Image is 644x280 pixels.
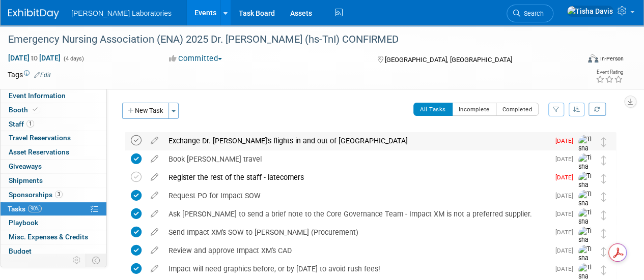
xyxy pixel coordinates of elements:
img: Format-Inperson.png [588,54,598,63]
i: Move task [601,137,606,147]
span: (4 days) [63,55,84,62]
a: Staff1 [1,117,106,131]
img: Tisha Davis [578,208,594,235]
a: Tasks90% [1,202,106,216]
a: edit [146,191,163,200]
div: Request PO for Impact SOW [163,187,549,204]
a: Playbook [1,216,106,230]
span: Sponsorships [9,191,63,199]
div: Review and approve Impact XM's CAD [163,242,549,259]
div: Event Rating [596,70,623,75]
img: Tisha Davis [578,153,594,180]
span: [DATE] [555,265,578,272]
span: Staff [9,120,34,128]
a: Giveaways [1,160,106,173]
span: Playbook [9,219,38,227]
td: Tags [8,70,51,80]
a: Travel Reservations [1,131,106,145]
a: edit [146,173,163,182]
span: Budget [9,247,32,255]
button: All Tasks [413,103,453,116]
div: Book [PERSON_NAME] travel [163,150,549,168]
i: Move task [601,155,606,165]
a: Misc. Expenses & Credits [1,230,106,244]
a: Sponsorships3 [1,188,106,202]
span: [DATE] [555,192,578,199]
span: [DATE] [555,137,578,144]
i: Move task [601,247,606,257]
span: 1 [26,120,34,128]
span: [DATE] [555,210,578,217]
button: Incomplete [452,103,496,116]
img: Tisha Davis [578,172,594,199]
i: Booth reservation complete [33,107,38,112]
img: Tisha Davis [567,6,613,17]
td: Toggle Event Tabs [86,254,107,267]
a: Event Information [1,89,106,103]
span: Booth [9,106,40,114]
span: Event Information [9,91,66,100]
span: Giveaways [9,162,42,170]
span: [DATE] [555,229,578,236]
i: Move task [601,174,606,183]
button: Committed [165,53,226,64]
span: [GEOGRAPHIC_DATA], [GEOGRAPHIC_DATA] [384,56,512,64]
div: Impact will need graphics before, or by [DATE] to avoid rush fees! [163,260,549,277]
td: Personalize Event Tab Strip [68,254,86,267]
button: Completed [496,103,539,116]
i: Move task [601,265,606,275]
button: New Task [122,103,169,119]
i: Move task [601,229,606,238]
img: Tisha Davis [578,227,594,254]
span: [PERSON_NAME] Laboratories [71,9,172,17]
a: Search [507,5,553,22]
a: Asset Reservations [1,145,106,159]
a: Shipments [1,174,106,188]
a: Edit [34,72,51,79]
span: 3 [55,191,63,198]
div: Ask [PERSON_NAME] to send a brief note to the Core Governance Team - Impact XM is not a preferred... [163,205,549,223]
img: Tisha Davis [578,245,594,272]
div: In-Person [600,55,624,63]
div: Emergency Nursing Association (ENA) 2025 Dr. [PERSON_NAME] (hs-TnI) CONFIRMED [5,30,571,49]
a: Refresh [589,103,606,116]
a: edit [146,228,163,237]
img: Tisha Davis [578,190,594,217]
span: Travel Reservations [9,134,71,142]
div: Exchange Dr. [PERSON_NAME]'s flights in and out of [GEOGRAPHIC_DATA] [163,132,549,149]
a: edit [146,209,163,219]
span: Search [520,10,544,17]
span: [DATE] [555,247,578,254]
img: Tisha Davis [578,135,594,162]
a: edit [146,154,163,164]
span: to [30,54,39,62]
span: 90% [28,205,42,212]
a: Booth [1,103,106,117]
a: edit [146,136,163,145]
i: Move task [601,192,606,202]
a: Budget [1,244,106,258]
i: Move task [601,210,606,220]
div: Send Impact XM's SOW to [PERSON_NAME] (Procurement) [163,224,549,241]
span: Shipments [9,176,43,184]
span: [DATE] [555,174,578,181]
span: Misc. Expenses & Credits [9,233,88,241]
span: [DATE] [555,155,578,163]
span: Tasks [8,205,42,213]
img: ExhibitDay [8,9,59,19]
span: [DATE] [DATE] [8,53,61,63]
span: Asset Reservations [9,148,69,156]
div: Register the rest of the staff - latecomers [163,169,549,186]
div: Event Format [534,53,624,68]
a: edit [146,264,163,273]
a: edit [146,246,163,255]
